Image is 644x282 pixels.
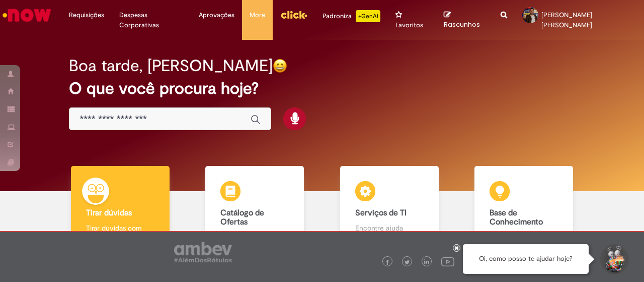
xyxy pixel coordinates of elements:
[86,208,132,218] b: Tirar dúvidas
[424,259,429,265] img: logo_footer_linkedin.png
[356,10,380,22] p: +GenAi
[86,223,154,243] p: Tirar dúvidas com Lupi Assist e Gen Ai
[444,11,486,29] a: Rascunhos
[199,10,234,20] span: Aprovações
[250,10,265,20] span: More
[322,166,457,253] a: Serviços de TI Encontre ajuda
[323,10,380,22] div: Padroniza
[599,244,629,274] button: Iniciar Conversa de Suporte
[69,10,104,20] span: Requisições
[457,166,592,253] a: Base de Conhecimento Consulte e aprenda
[444,20,480,29] span: Rascunhos
[53,166,188,253] a: Tirar dúvidas Tirar dúvidas com Lupi Assist e Gen Ai
[441,255,454,268] img: logo_footer_youtube.png
[280,7,307,22] img: click_logo_yellow_360x200.png
[395,20,423,30] span: Favoritos
[220,208,264,227] b: Catálogo de Ofertas
[541,11,592,29] span: [PERSON_NAME] [PERSON_NAME]
[490,208,543,227] b: Base de Conhecimento
[355,208,407,218] b: Serviços de TI
[1,5,53,25] img: ServiceNow
[119,10,184,30] span: Despesas Corporativas
[69,57,273,75] h2: Boa tarde, [PERSON_NAME]
[405,260,410,265] img: logo_footer_twitter.png
[273,59,287,73] img: happy-face.png
[174,242,232,262] img: logo_footer_ambev_rotulo_gray.png
[355,223,424,233] p: Encontre ajuda
[385,260,390,265] img: logo_footer_facebook.png
[188,166,323,253] a: Catálogo de Ofertas Abra uma solicitação
[463,244,589,274] div: Oi, como posso te ajudar hoje?
[69,80,575,97] h2: O que você procura hoje?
